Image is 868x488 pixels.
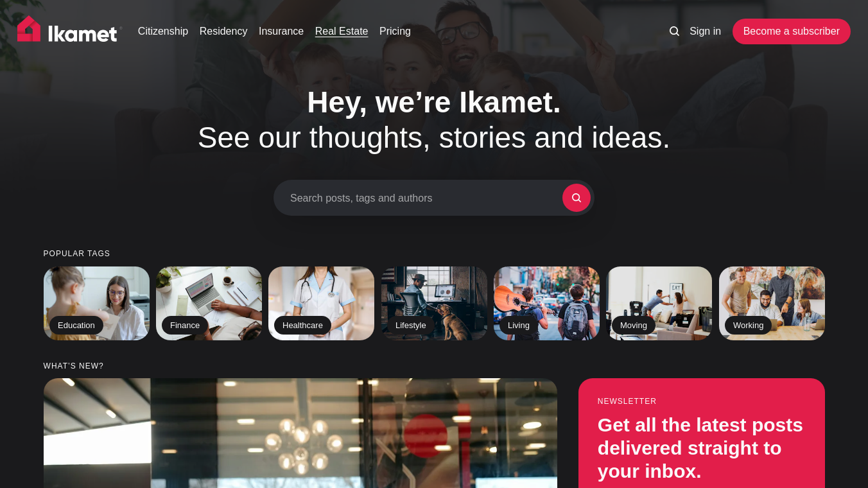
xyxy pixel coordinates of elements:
[156,266,262,340] a: Finance
[274,315,331,335] h2: Healthcare
[44,266,150,340] a: Education
[606,266,712,340] a: Moving
[494,266,600,340] a: Living
[719,266,825,340] a: Working
[138,24,188,39] a: Citizenship
[307,85,560,119] span: Hey, we’re Ikamet.
[290,192,562,204] span: Search posts, tags and authors
[597,397,805,406] small: Newsletter
[315,24,369,39] a: Real Estate
[690,24,721,39] a: Sign in
[259,24,304,39] a: Insurance
[597,414,805,483] h3: Get all the latest posts delivered straight to your inbox.
[733,19,851,44] a: Become a subscriber
[200,24,248,39] a: Residency
[381,266,487,340] a: Lifestyle
[44,362,825,370] small: What’s new?
[387,315,435,335] h2: Lifestyle
[44,250,825,258] small: Popular tags
[379,24,411,39] a: Pricing
[49,315,103,335] h2: Education
[499,315,538,335] h2: Living
[268,266,374,340] a: Healthcare
[612,315,655,335] h2: Moving
[17,15,123,48] img: Ikamet home
[725,315,772,335] h2: Working
[161,85,707,155] h1: See our thoughts, stories and ideas.
[162,315,208,335] h2: Finance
